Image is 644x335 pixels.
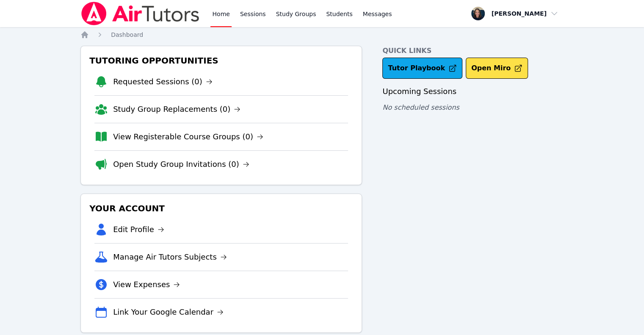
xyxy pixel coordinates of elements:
h3: Upcoming Sessions [382,86,564,97]
span: No scheduled sessions [382,103,459,111]
a: Manage Air Tutors Subjects [113,251,227,263]
button: Open Miro [466,58,528,79]
h3: Tutoring Opportunities [88,53,355,68]
nav: Breadcrumb [80,30,564,39]
a: Requested Sessions (0) [113,76,213,88]
span: Dashboard [111,31,143,38]
a: Tutor Playbook [382,58,462,79]
a: Link Your Google Calendar [113,306,224,318]
span: Messages [363,10,392,18]
a: Dashboard [111,30,143,39]
a: View Registerable Course Groups (0) [113,131,263,143]
a: Study Group Replacements (0) [113,103,240,115]
h4: Quick Links [382,46,564,56]
a: View Expenses [113,279,180,291]
a: Edit Profile [113,224,164,235]
a: Open Study Group Invitations (0) [113,158,249,170]
h3: Your Account [88,201,355,216]
img: Air Tutors [80,2,200,25]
